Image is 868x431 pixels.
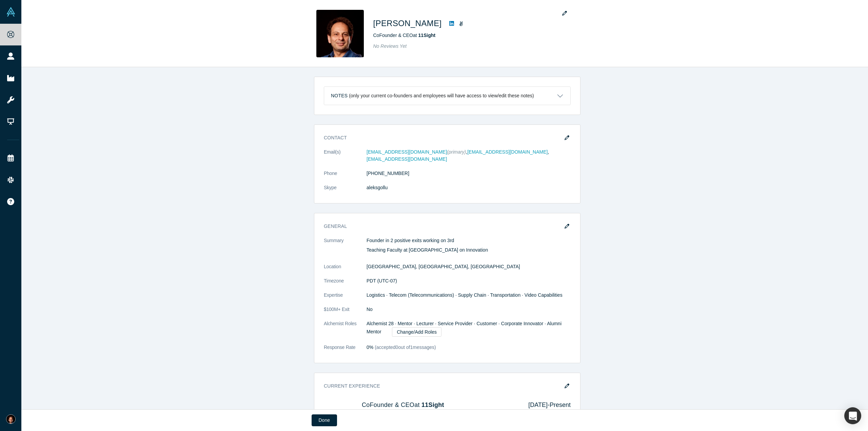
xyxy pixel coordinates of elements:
dd: PDT (UTC-07) [367,277,571,285]
span: (accepted 0 out of 1 messages) [373,345,436,350]
dt: Timezone [324,277,367,292]
button: Done [312,414,337,426]
a: [EMAIL_ADDRESS][DOMAIN_NAME] [367,149,447,155]
img: Aleks Gollu's Profile Image [316,10,364,57]
h3: Current Experience [324,383,561,390]
span: 0% [367,345,373,350]
dd: , , [367,149,571,163]
h3: Notes [331,92,348,99]
dt: Location [324,263,367,277]
h4: CoFounder & CEO at [362,401,519,409]
h1: [PERSON_NAME] [373,17,442,30]
dt: Summary [324,237,367,263]
span: (primary) [447,149,466,155]
dt: Skype [324,184,367,198]
dt: Email(s) [324,149,367,170]
a: Change/Add Roles [392,327,441,337]
dt: Response Rate [324,344,367,358]
dt: Phone [324,170,367,184]
dt: $100M+ Exit [324,306,367,320]
dd: aleksgollu [367,184,571,191]
button: Notes (only your current co-founders and employees will have access to view/edit these notes) [324,87,570,105]
a: [EMAIL_ADDRESS][DOMAIN_NAME] [367,156,447,162]
p: (only your current co-founders and employees will have access to view/edit these notes) [349,93,534,99]
dd: [GEOGRAPHIC_DATA], [GEOGRAPHIC_DATA], [GEOGRAPHIC_DATA] [367,263,571,270]
h3: Contact [324,134,561,141]
img: Alchemist Vault Logo [6,7,16,17]
a: 11Sight [421,401,444,408]
span: No Reviews Yet [373,43,407,49]
dd: No [367,306,571,313]
dt: Alchemist Roles [324,320,367,344]
span: CoFounder & CEO at [373,33,436,38]
a: 11Sight [418,33,436,38]
p: Founder in 2 positive exits working on 3rd [367,237,571,244]
span: Logistics · Telecom (Telecommunications) · Supply Chain · Transportation · Video Capabilities [367,292,563,298]
dd: Alchemist 28 · Mentor · Lecturer · Service Provider · Customer · Corporate Innovator · Alumni Mentor [367,320,571,337]
a: [EMAIL_ADDRESS][DOMAIN_NAME] [467,149,548,155]
h3: General [324,223,561,230]
p: Teaching Faculty at [GEOGRAPHIC_DATA] on Innovation [367,247,571,254]
a: [PHONE_NUMBER] [367,171,409,176]
img: Aleks Gollu's Account [6,414,16,424]
dt: Expertise [324,292,367,306]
